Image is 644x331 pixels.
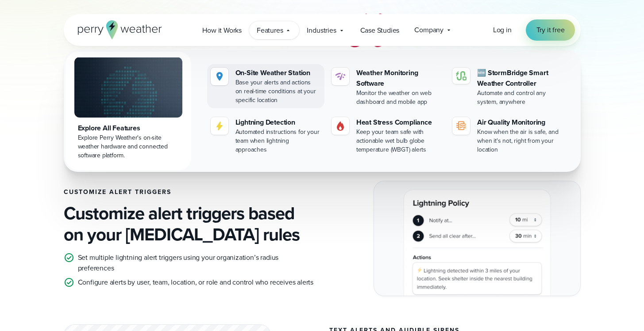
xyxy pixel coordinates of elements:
[195,21,249,39] a: How it Works
[337,8,395,53] div: 6 of 11
[353,21,407,39] a: Case Studies
[235,68,321,78] div: On-Site Weather Station
[356,117,442,128] div: Heat Stress Compliance
[207,64,324,108] a: On-Site Weather Station Base your alerts and actions on real-time conditions at your specific loc...
[78,123,179,133] div: Explore All Features
[356,128,442,154] div: Keep your team safe with actionable wet bulb globe temperature (WBGT) alerts
[449,114,566,158] a: Air Quality Monitoring Know when the air is safe, and when it's not, right from your location
[235,128,321,154] div: Automated instructions for your team when lightning approaches
[335,121,346,131] img: Gas.svg
[64,189,315,196] h3: CUSTOMIZE ALERT TRIGGERS
[526,19,575,41] a: Try it free
[536,25,565,35] span: Try it free
[437,8,563,53] img: CBS-Sports.svg
[66,52,191,170] a: Explore All Features Explore Perry Weather's on-site weather hardware and connected software plat...
[360,25,400,36] span: Case Studies
[78,252,315,274] p: Set multiple lightning alert triggers using your organization’s radius preferences
[335,71,346,82] img: software-icon.svg
[356,89,442,107] div: Monitor the weather on web dashboard and mobile app
[477,68,563,89] div: 🆕 StormBridge Smart Weather Controller
[477,128,563,154] div: Know when the air is safe, and when it's not, right from your location
[493,25,512,35] span: Log in
[328,64,445,110] a: Weather Monitoring Software Monitor the weather on web dashboard and mobile app
[168,8,294,53] div: 5 of 11
[477,117,563,128] div: Air Quality Monitoring
[78,277,314,288] p: Configure alerts by user, team, location, or role and control who receives alerts
[493,25,512,35] a: Log in
[214,71,225,82] img: Location.svg
[477,89,563,107] div: Automate and control any system, anywhere
[374,181,580,296] img: lightning policies
[214,121,225,131] img: lightning-icon.svg
[437,8,563,53] div: 7 of 11
[328,114,445,158] a: Heat Stress Compliance Keep your team safe with actionable wet bulb globe temperature (WBGT) alerts
[64,203,315,245] h4: Customize alert triggers based on your [MEDICAL_DATA] rules
[356,68,442,89] div: Weather Monitoring Software
[202,25,242,36] span: How it Works
[456,71,467,80] img: stormbridge-icon-V6.svg
[64,8,581,57] div: slideshow
[449,64,566,110] a: 🆕 StormBridge Smart Weather Controller Automate and control any system, anywhere
[414,25,443,35] span: Company
[235,117,321,128] div: Lightning Detection
[337,8,395,53] img: University-of-Alabama.svg
[168,8,294,53] img: Turner-Construction_1.svg
[235,78,321,105] div: Base your alerts and actions on real-time conditions at your specific location
[78,133,179,160] div: Explore Perry Weather's on-site weather hardware and connected software platform.
[207,114,324,158] a: Lightning Detection Automated instructions for your team when lightning approaches
[257,25,283,36] span: Features
[307,25,336,36] span: Industries
[456,121,467,131] img: aqi-icon.svg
